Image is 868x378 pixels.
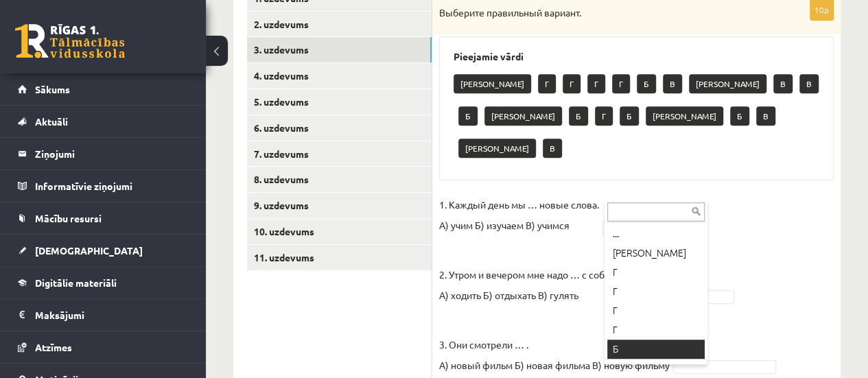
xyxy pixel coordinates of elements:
div: ... [607,224,705,244]
div: Г [607,282,705,301]
div: Г [607,301,705,320]
div: В [607,359,705,378]
div: [PERSON_NAME] [607,244,705,263]
div: Г [607,263,705,282]
div: Г [607,320,705,340]
div: Б [607,340,705,359]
